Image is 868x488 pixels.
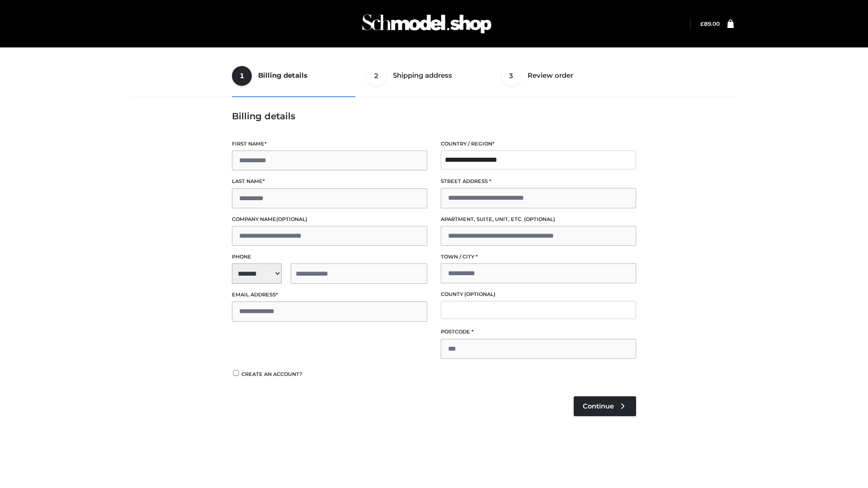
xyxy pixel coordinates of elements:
[524,216,555,222] span: (optional)
[232,215,427,224] label: Company name
[441,140,636,148] label: Country / Region
[232,177,427,186] label: Last name
[700,20,720,27] a: £89.00
[583,402,614,410] span: Continue
[700,20,720,27] bdi: 89.00
[464,291,495,297] span: (optional)
[359,6,495,42] img: Schmodel Admin 964
[441,215,636,224] label: Apartment, suite, unit, etc.
[574,396,636,416] a: Continue
[441,328,636,336] label: Postcode
[441,290,636,299] label: County
[276,216,307,222] span: (optional)
[232,370,240,376] input: Create an account?
[441,253,636,261] label: Town / City
[232,291,427,299] label: Email address
[232,140,427,148] label: First name
[232,253,427,261] label: Phone
[241,371,302,377] span: Create an account?
[441,177,636,186] label: Street address
[232,111,636,122] h3: Billing details
[700,20,704,27] span: £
